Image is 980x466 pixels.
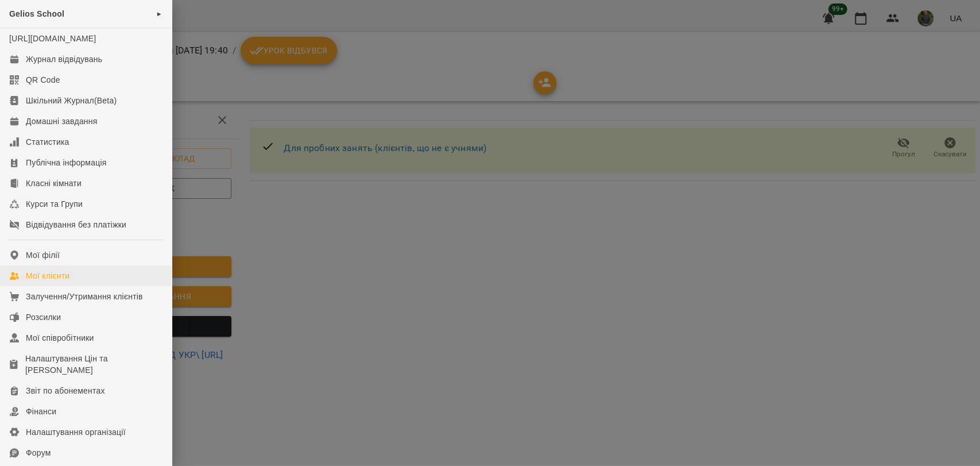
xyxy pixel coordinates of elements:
[9,34,96,43] a: [URL][DOMAIN_NAME]
[26,291,143,302] div: Залучення/Утримання клієнтів
[26,219,126,230] div: Відвідування без платіжки
[26,198,83,210] div: Курси та Групи
[26,406,56,417] div: Фінанси
[26,53,102,65] div: Журнал відвідувань
[26,115,97,127] div: Домашні завдання
[26,178,82,189] div: Класні кімнати
[26,270,69,282] div: Мої клієнти
[26,74,60,86] div: QR Code
[26,385,105,396] div: Звіт по абонементах
[26,95,117,106] div: Шкільний Журнал(Beta)
[26,249,60,261] div: Мої філії
[9,9,64,18] span: Gelios School
[26,426,126,438] div: Налаштування організації
[26,136,69,148] div: Статистика
[26,157,106,168] div: Публічна інформація
[156,9,162,18] span: ►
[26,332,94,344] div: Мої співробітники
[26,447,51,459] div: Форум
[25,353,162,376] div: Налаштування Цін та [PERSON_NAME]
[26,311,61,323] div: Розсилки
